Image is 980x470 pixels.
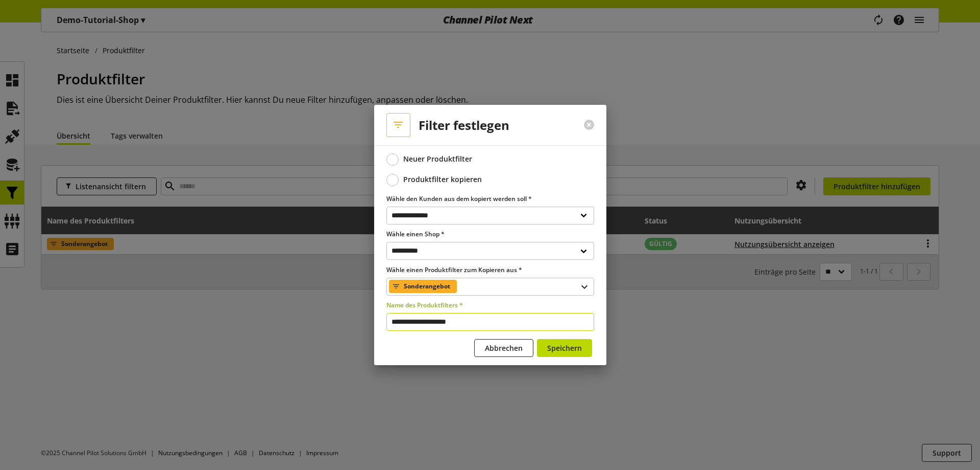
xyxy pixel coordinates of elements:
[403,154,472,164] div: Neuer Produktfilter
[386,265,594,275] label: Wähle einen Produktfilter zum Kopieren aus *
[485,343,523,353] span: Abbrechen
[537,339,592,357] button: Speichern
[386,230,445,238] span: Wähle einen Shop *
[386,194,532,203] span: Wähle den Kunden aus dem kopiert werden soll *
[386,265,594,296] div: Wähle einen Produktfilter zum Kopieren aus *
[386,301,463,309] span: Name des Produktfilters *
[404,280,450,293] span: Sonderangebot
[419,118,509,132] h2: Filter festlegen
[547,343,582,353] span: Speichern
[474,339,533,357] button: Abbrechen
[403,175,482,184] div: Produktfilter kopieren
